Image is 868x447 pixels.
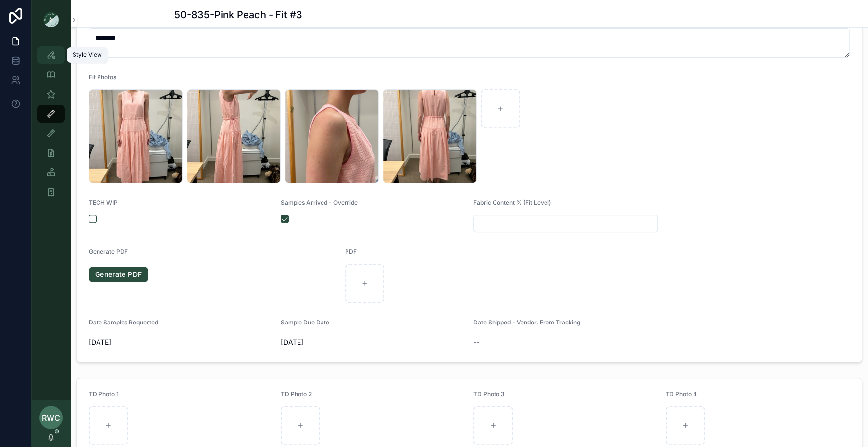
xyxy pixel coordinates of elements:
span: TD Photo 1 [89,390,119,397]
span: Generate PDF [89,248,128,255]
span: Date Samples Requested [89,319,158,326]
span: [DATE] [89,337,273,347]
span: -- [473,337,479,347]
span: TD Photo 4 [666,390,697,397]
span: Fabric Content % (Fit Level) [473,199,551,206]
div: Style View [73,51,102,59]
span: TD Photo 2 [281,390,312,397]
span: Fit Photos [89,74,116,81]
span: Sample Due Date [281,319,329,326]
div: scrollable content [31,39,71,214]
h1: 50-835-Pink Peach - Fit #3 [174,8,302,22]
span: TD Photo 3 [473,390,505,397]
span: Samples Arrived - Override [281,199,358,206]
span: Date Shipped - Vendor, From Tracking [473,319,580,326]
span: PDF [345,248,357,255]
span: RWC [42,412,60,423]
img: App logo [43,12,59,27]
span: TECH WIP [89,199,118,206]
a: Generate PDF [89,267,148,282]
span: [DATE] [281,337,465,347]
